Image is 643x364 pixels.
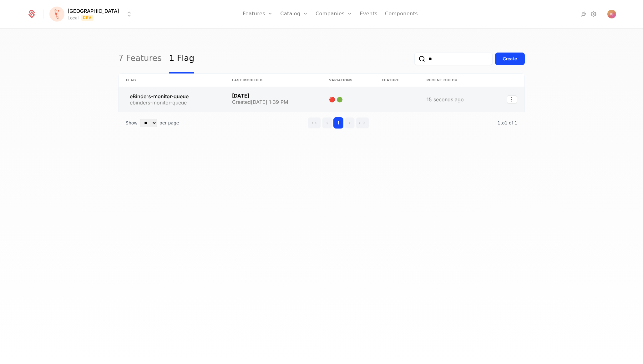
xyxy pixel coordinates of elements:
div: Local [68,15,78,21]
a: Settings [590,10,597,18]
button: Go to next page [345,117,355,129]
span: 1 [498,120,517,125]
span: Show [126,120,138,126]
button: Open user button [607,10,616,18]
button: Select environment [51,7,133,21]
button: Select action [507,95,517,104]
a: Integrations [580,10,587,18]
select: Select page size [140,119,157,127]
button: Go to first page [308,117,321,129]
div: Table pagination [118,112,525,134]
th: Recent check [419,74,490,87]
div: Page navigation [308,117,369,129]
span: 1 to 1 of [498,120,514,125]
span: [GEOGRAPHIC_DATA] [68,7,119,15]
span: per page [159,120,179,126]
button: Go to last page [356,117,369,129]
th: Last Modified [225,74,321,87]
button: Go to previous page [322,117,332,129]
th: Flag [119,74,225,87]
a: 7 Features [118,44,162,73]
img: Florence [49,7,64,22]
th: Variations [321,74,374,87]
th: Feature [374,74,419,87]
img: Igor Grebenarovic [607,10,616,18]
div: Create [503,56,517,62]
button: Create [495,53,525,65]
a: 1 Flag [169,44,195,73]
button: Go to page 1 [333,117,343,129]
span: Dev [81,15,94,21]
